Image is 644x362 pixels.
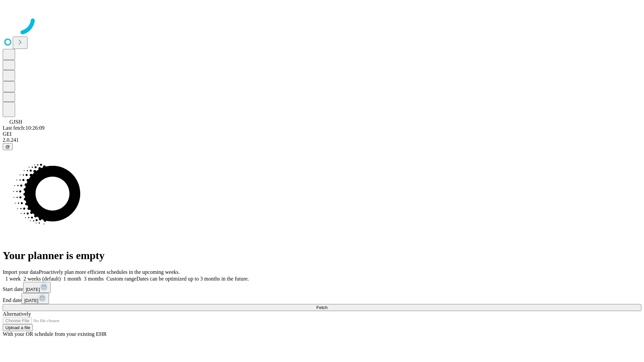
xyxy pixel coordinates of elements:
[3,293,641,304] div: End date
[137,276,249,282] span: Dates can be optimized up to 3 months in the future.
[3,269,39,275] span: Import your data
[24,298,38,303] span: [DATE]
[3,324,33,331] button: Upload a file
[21,293,49,304] button: [DATE]
[316,305,327,310] span: Fetch
[3,137,641,143] div: 2.0.241
[106,276,136,282] span: Custom range
[84,276,104,282] span: 3 months
[3,131,641,137] div: GEI
[5,276,21,282] span: 1 week
[3,331,107,337] span: With your OR schedule from your existing EHR
[3,282,641,293] div: Start date
[3,125,45,131] span: Last fetch: 10:26:09
[63,276,81,282] span: 1 month
[23,282,51,293] button: [DATE]
[39,269,180,275] span: Proactively plan more efficient schedules in the upcoming weeks.
[3,304,641,311] button: Fetch
[23,276,61,282] span: 2 weeks (default)
[9,119,22,125] span: GJSH
[3,311,31,317] span: Alternatively
[5,144,10,149] span: @
[3,143,13,150] button: @
[3,249,641,262] h1: Your planner is empty
[26,287,40,292] span: [DATE]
